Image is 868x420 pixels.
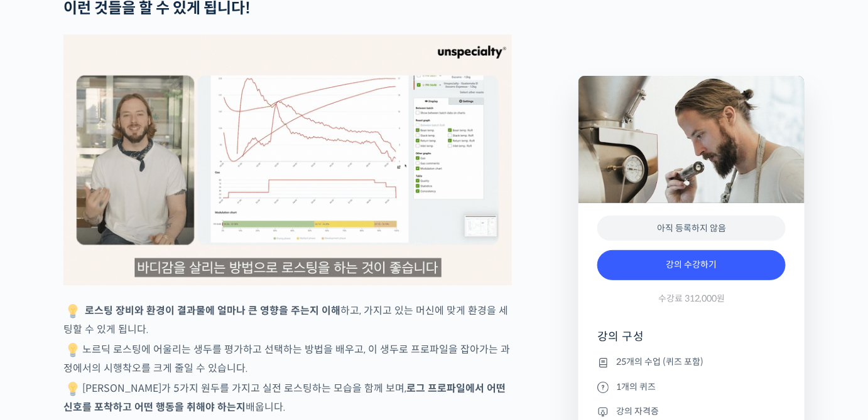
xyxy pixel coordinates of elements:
[63,380,512,416] p: [PERSON_NAME]가 5가지 원두를 가지고 실전 로스팅하는 모습을 함께 보며, 배웁니다.
[4,316,83,347] a: 홈
[65,382,80,397] img: 💡
[115,335,130,345] span: 대화
[597,379,786,394] li: 1개의 퀴즈
[65,343,80,358] img: 💡
[597,329,786,354] h4: 강의 구성
[597,404,786,419] li: 강의 자격증
[597,216,786,241] div: 아직 등록하지 않음
[658,293,725,305] span: 수강료 312,000원
[597,250,786,280] a: 강의 수강하기
[63,341,512,377] p: 노르딕 로스팅에 어울리는 생두를 평가하고 선택하는 방법을 배우고, 이 생두로 프로파일을 잡아가는 과정에서의 시행착오를 크게 줄일 수 있습니다.
[83,316,162,347] a: 대화
[194,335,209,345] span: 설정
[162,316,241,347] a: 설정
[40,335,47,345] span: 홈
[597,355,786,370] li: 25개의 수업 (퀴즈 포함)
[85,305,340,318] strong: 로스팅 장비와 환경이 결과물에 얼마나 큰 영향을 주는지 이해
[65,304,80,319] img: 💡
[63,302,512,338] p: 하고, 가지고 있는 머신에 맞게 환경을 세팅할 수 있게 됩니다.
